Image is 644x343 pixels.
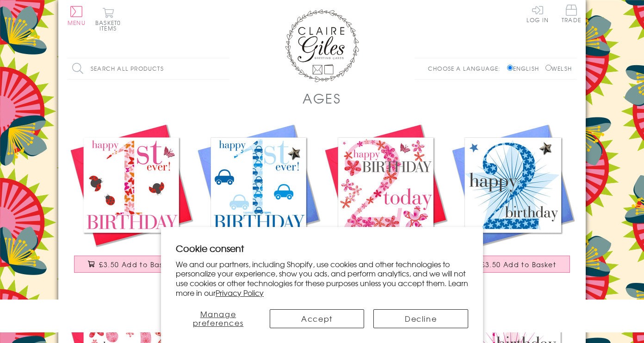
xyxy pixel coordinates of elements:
[176,259,468,298] p: We and our partners, including Shopify, use cookies and other technologies to personalize your ex...
[507,64,544,73] label: English
[68,18,86,27] span: Menu
[270,309,365,328] button: Accept
[562,5,581,24] a: Trade
[216,287,264,298] a: Privacy Policy
[195,122,322,282] a: Birthday Card, Age 1 Blue Boy, 1st Birthday, Embellished with a padded star £3.50 Add to Basket
[303,89,341,108] h1: AGES
[176,242,468,255] h2: Cookie consent
[99,18,121,32] span: 0 items
[322,122,449,282] a: Birthday Card, Age 2 Girl Pink 2nd Birthday, Embellished with a fabric butterfly £3.50 Add to Basket
[68,122,195,282] a: Birthday Card, Age 1 Girl Pink 1st Birthday, Embellished with a fabric butterfly £3.50 Add to Basket
[99,260,174,269] span: £3.50 Add to Basket
[68,58,229,79] input: Search all products
[74,256,189,273] button: £3.50 Add to Basket
[176,309,260,328] button: Manage preferences
[545,65,551,71] input: Welsh
[428,64,505,73] p: Choose a language:
[373,309,468,328] button: Decline
[193,308,244,328] span: Manage preferences
[68,122,195,249] img: Birthday Card, Age 1 Girl Pink 1st Birthday, Embellished with a fabric butterfly
[322,122,449,249] img: Birthday Card, Age 2 Girl Pink 2nd Birthday, Embellished with a fabric butterfly
[507,65,513,71] input: English
[68,6,86,25] button: Menu
[449,122,576,249] img: Birthday Card, Boy Blue, Happy 2nd Birthday, Embellished with a padded star
[526,5,549,23] a: Log In
[449,122,576,282] a: Birthday Card, Boy Blue, Happy 2nd Birthday, Embellished with a padded star £3.50 Add to Basket
[285,9,359,82] img: Claire Giles Greetings Cards
[95,7,121,31] button: Basket0 items
[195,122,322,249] img: Birthday Card, Age 1 Blue Boy, 1st Birthday, Embellished with a padded star
[562,5,581,23] span: Trade
[481,260,556,269] span: £3.50 Add to Basket
[220,58,229,79] input: Search
[545,64,572,73] label: Welsh
[456,256,570,273] button: £3.50 Add to Basket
